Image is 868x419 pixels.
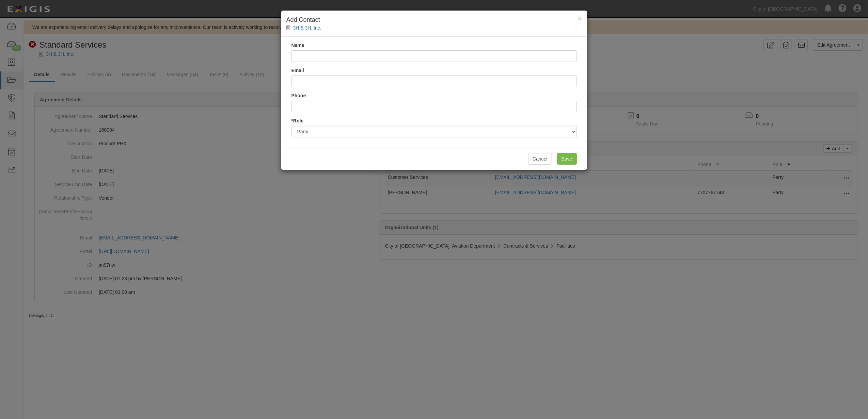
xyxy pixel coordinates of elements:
label: Email [291,67,304,74]
button: Close [578,15,582,22]
input: Save [557,153,577,165]
label: Name [291,42,304,49]
label: Role [291,117,304,124]
label: Phone [291,92,306,99]
button: Cancel [528,153,552,165]
abbr: required [291,118,293,123]
h4: Add Contact [286,16,582,24]
a: 3H & 3H, Inc. [293,25,321,31]
span: × [578,15,582,22]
